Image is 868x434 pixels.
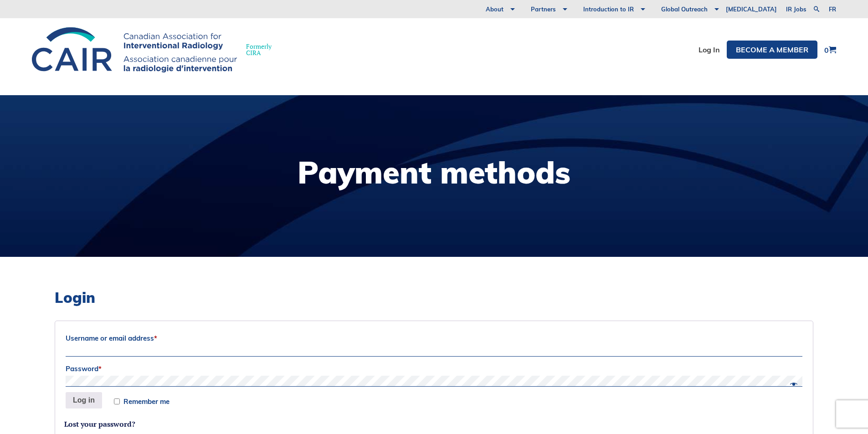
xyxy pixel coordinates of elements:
[66,362,802,376] label: Password
[824,46,836,54] a: 0
[66,392,102,408] button: Log in
[114,398,120,404] input: Remember me
[55,289,813,306] h2: Login
[246,43,272,56] span: Formerly CIRA
[64,419,135,429] a: Lost your password?
[727,41,817,59] a: Become a member
[66,332,802,345] label: Username or email address
[298,157,570,188] h1: Payment methods
[32,27,281,72] a: FormerlyCIRA
[32,27,237,72] img: CIRA
[123,398,169,405] span: Remember me
[829,6,836,12] a: fr
[699,46,720,53] a: Log In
